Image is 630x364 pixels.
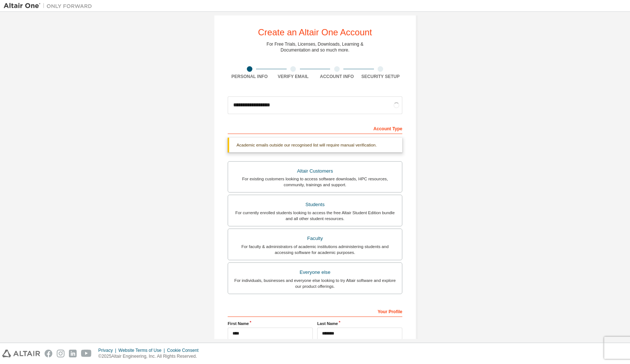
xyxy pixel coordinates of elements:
img: facebook.svg [45,350,52,357]
img: instagram.svg [57,350,64,357]
div: Altair Customers [232,166,398,176]
div: For faculty & administrators of academic institutions administering students and accessing softwa... [232,244,398,255]
p: © 2025 Altair Engineering, Inc. All Rights Reserved. [98,353,203,360]
div: For currently enrolled students looking to access the free Altair Student Edition bundle and all ... [232,210,398,222]
div: Everyone else [232,267,398,278]
div: Academic emails outside our recognised list will require manual verification. [228,138,402,152]
div: Account Type [228,122,402,134]
div: Account Info [315,74,359,79]
label: First Name [228,321,313,326]
div: Your Profile [228,305,402,317]
div: For Free Trials, Licenses, Downloads, Learning & Documentation and so much more. [267,41,364,53]
div: Personal Info [228,74,272,79]
img: youtube.svg [81,350,92,357]
div: Cookie Consent [167,347,203,353]
div: Students [232,199,398,210]
img: linkedin.svg [69,350,77,357]
label: Last Name [317,321,402,326]
div: Verify Email [272,74,315,79]
div: For existing customers looking to access software downloads, HPC resources, community, trainings ... [232,176,398,188]
img: altair_logo.svg [2,350,40,357]
div: Privacy [98,347,118,353]
div: Security Setup [359,74,403,79]
div: Create an Altair One Account [258,28,372,37]
div: For individuals, businesses and everyone else looking to try Altair software and explore our prod... [232,278,398,289]
div: Faculty [232,233,398,244]
img: Altair One [4,2,96,10]
div: Website Terms of Use [118,347,167,353]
